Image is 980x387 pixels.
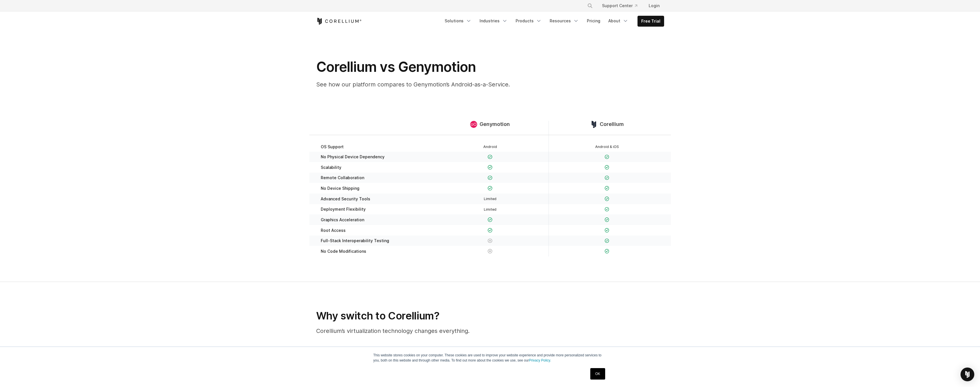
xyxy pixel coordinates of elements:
[512,16,545,26] a: Products
[488,228,492,233] img: Checkmark
[373,353,607,363] p: This website stores cookies on your computer. These cookies are used to improve your website expe...
[638,16,664,26] a: Free Trial
[605,186,609,191] img: Checkmark
[605,196,609,201] img: Checkmark
[600,121,624,128] span: Corellium
[529,358,551,362] a: Privacy Policy.
[580,1,664,11] div: Navigation Menu
[316,309,544,322] h2: Why switch to Corellium?
[546,16,582,26] a: Resources
[488,186,492,191] img: Checkmark
[605,16,632,26] a: About
[488,155,492,159] img: Checkmark
[488,165,492,170] img: Checkmark
[605,165,609,170] img: Checkmark
[441,16,475,26] a: Solutions
[585,1,595,11] button: Search
[605,175,609,180] img: Checkmark
[644,1,664,11] a: Login
[488,217,492,222] img: Checkmark
[605,155,609,159] img: Checkmark
[470,121,477,128] img: compare_genymotion--large
[321,238,389,243] span: Full-Stack Interoperability Testing
[595,145,619,149] span: Android & iOS
[316,58,545,76] h1: Corellium vs Genymotion
[488,249,492,254] img: X
[321,196,370,202] span: Advanced Security Tools
[476,16,511,26] a: Industries
[321,175,364,180] span: Remote Collaboration
[321,154,385,159] span: No Physical Device Dependency
[316,327,544,335] p: Corellium’s virtualization technology changes everything.
[605,249,609,254] img: Checkmark
[583,16,604,26] a: Pricing
[590,368,605,380] a: OK
[321,186,359,191] span: No Device Shipping
[321,165,341,170] span: Scalability
[321,207,366,212] span: Deployment Flexibility
[321,228,346,233] span: Root Access
[316,80,545,89] p: See how our platform compares to Genymotion’s Android-as-a-Service.
[488,175,492,180] img: Checkmark
[605,228,609,233] img: Checkmark
[484,197,496,201] span: Limited
[597,1,642,11] a: Support Center
[441,16,664,27] div: Navigation Menu
[605,217,609,222] img: Checkmark
[321,144,344,149] span: OS Support
[605,238,609,243] img: Checkmark
[488,238,492,243] img: X
[316,18,362,25] a: Corellium Home
[483,145,497,149] span: Android
[484,207,496,212] span: Limited
[321,249,366,254] span: No Code Modifications
[480,121,510,128] span: Genymotion
[961,368,974,381] div: Open Intercom Messenger
[605,207,609,212] img: Checkmark
[321,217,364,222] span: Graphics Acceleration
